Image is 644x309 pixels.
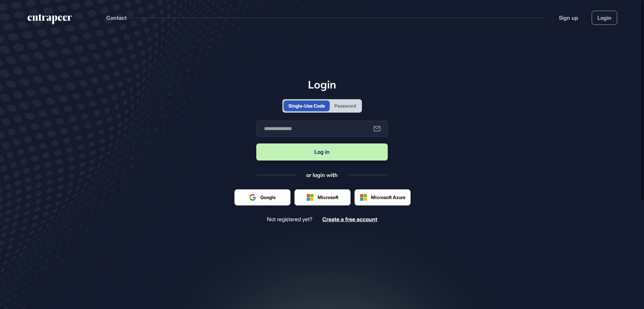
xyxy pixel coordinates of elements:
div: Password [334,102,356,109]
button: Log in [256,143,388,161]
span: Not registered yet? [267,216,312,223]
a: Sign up [559,14,578,22]
a: Create a free account [322,216,377,223]
div: Single-Use Code [288,102,325,109]
button: Contact [106,13,127,22]
div: or login with [306,171,338,179]
a: entrapeer-logo [27,14,73,27]
a: Login [592,11,617,25]
span: Create a free account [322,216,377,223]
h1: Login [256,78,388,91]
